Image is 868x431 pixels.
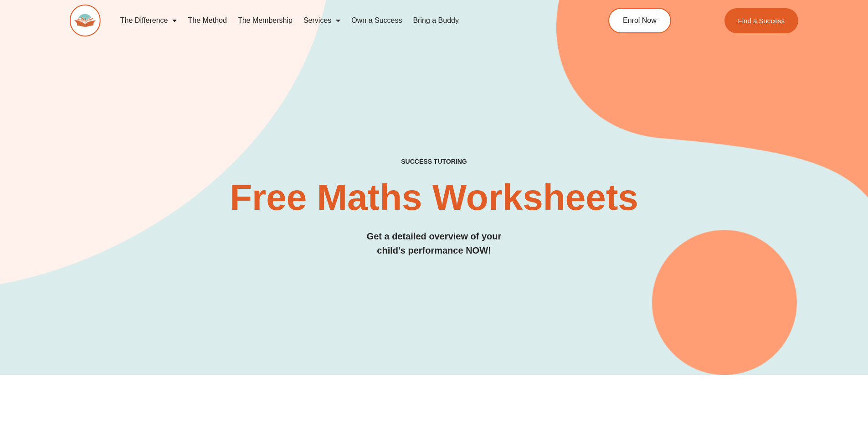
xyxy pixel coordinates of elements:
[115,10,183,31] a: The Difference
[407,10,464,31] a: Bring a Buddy
[70,179,799,216] h2: Free Maths Worksheets​
[182,10,232,31] a: The Method
[738,17,785,24] span: Find a Success
[608,8,671,33] a: Enrol Now
[724,8,799,33] a: Find a Success
[70,158,799,166] h4: SUCCESS TUTORING​
[232,10,298,31] a: The Membership
[298,10,346,31] a: Services
[346,10,407,31] a: Own a Success
[70,229,799,258] h3: Get a detailed overview of your child's performance NOW!
[623,17,657,24] span: Enrol Now
[115,10,567,31] nav: Menu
